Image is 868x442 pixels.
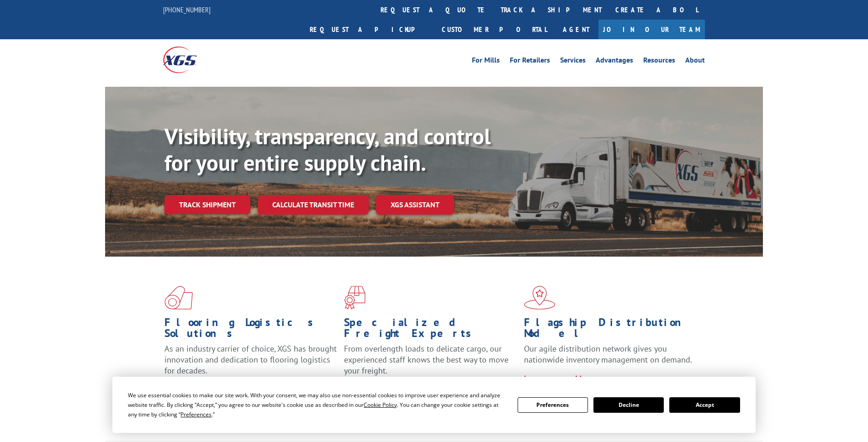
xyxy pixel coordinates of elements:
[524,317,697,343] h1: Flagship Distribution Model
[524,374,638,384] a: Learn More >
[669,397,740,413] button: Accept
[510,57,550,67] a: For Retailers
[364,401,397,409] span: Cookie Policy
[524,286,556,310] img: xgs-icon-flagship-distribution-model-red
[643,57,675,67] a: Resources
[164,343,337,376] span: As an industry carrier of choice, XGS has brought innovation and dedication to flooring logistics...
[112,377,756,433] div: Cookie Consent Prompt
[164,286,193,310] img: xgs-icon-total-supply-chain-intelligence-red
[376,195,454,215] a: XGS ASSISTANT
[344,286,365,310] img: xgs-icon-focused-on-flooring-red
[554,20,598,39] a: Agent
[344,317,517,343] h1: Specialized Freight Experts
[596,57,633,67] a: Advantages
[164,195,250,214] a: Track shipment
[560,57,586,67] a: Services
[435,20,554,39] a: Customer Portal
[180,410,212,418] span: Preferences
[524,343,692,365] span: Our agile distribution network gives you nationwide inventory management on demand.
[303,20,435,39] a: Request a pickup
[344,343,517,384] p: From overlength loads to delicate cargo, our experienced staff knows the best way to move your fr...
[163,5,211,14] a: [PHONE_NUMBER]
[593,397,664,413] button: Decline
[518,397,588,413] button: Preferences
[164,122,491,177] b: Visibility, transparency, and control for your entire supply chain.
[685,57,705,67] a: About
[128,390,506,419] div: We use essential cookies to make our site work. With your consent, we may also use non-essential ...
[472,57,500,67] a: For Mills
[164,317,337,343] h1: Flooring Logistics Solutions
[598,20,705,39] a: Join Our Team
[258,195,369,215] a: Calculate transit time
